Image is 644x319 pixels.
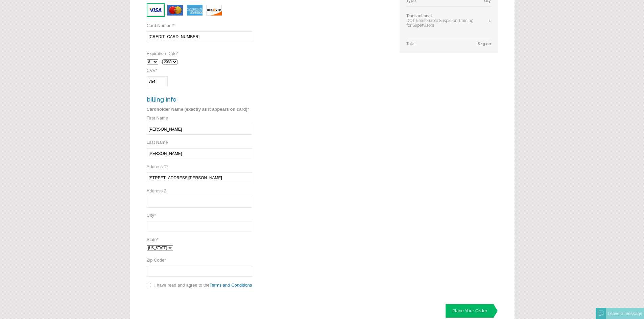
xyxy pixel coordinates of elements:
[606,308,644,319] div: Leave a message
[205,3,223,17] img: card-discover.jpg
[147,23,175,28] label: Card Number
[478,42,491,46] span: $49.00
[147,51,178,56] label: Expiration Date
[147,213,156,218] label: City
[147,3,165,17] img: card-visa.jpg
[406,14,432,18] span: Transactional
[186,3,204,17] img: card-amex.jpg
[147,68,158,73] label: CVV
[406,38,478,47] td: Total
[147,188,167,193] label: Address 2
[147,258,166,263] label: Zip Code
[446,304,498,318] a: Place Your Order
[147,107,247,112] strong: Cardholder Name (exactly as it appears on card)
[166,3,184,17] img: card-mastercard.jpg
[147,115,168,121] label: First Name
[147,164,168,169] label: Address 1
[147,237,159,242] label: State
[406,7,478,38] td: DOT Reasonable Suspicion Training for Supervisors
[478,7,491,38] td: 1
[598,311,604,317] img: Offline
[147,140,168,145] label: Last Name
[147,96,390,103] h3: billing info
[210,283,252,288] a: Terms and Conditions
[154,283,254,288] label: I have read and agree to the
[147,56,390,68] div: /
